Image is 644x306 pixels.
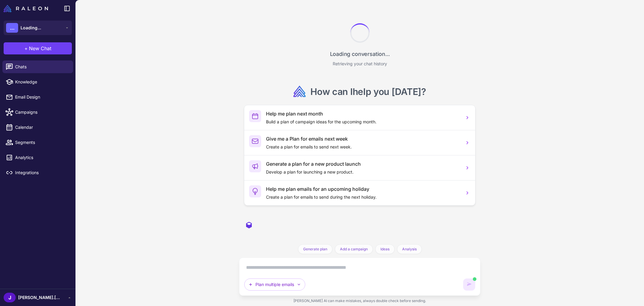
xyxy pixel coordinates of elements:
a: Knowledge [2,76,73,88]
span: Loading... [21,24,41,31]
span: New Chat [29,45,51,52]
button: ...Loading... [4,21,72,35]
a: Segments [2,136,73,149]
span: Campaigns [15,109,68,116]
button: +New Chat [4,42,72,54]
div: [PERSON_NAME] AI can make mistakes, always double check before sending. [239,296,481,306]
span: + [24,45,28,52]
p: Create a plan for emails to send during the next holiday. [266,194,460,200]
p: Loading conversation... [330,50,390,58]
span: Email Design [15,94,68,100]
span: Integrations [15,169,68,176]
div: J [4,293,16,302]
span: Generate plan [303,246,327,252]
button: Add a campaign [335,244,373,254]
h2: How can I ? [310,86,426,98]
button: Analysis [397,244,422,254]
span: Calendar [15,124,68,131]
p: Create a plan for emails to send next week. [266,144,460,150]
p: Develop a plan for launching a new product. [266,169,460,175]
img: Raleon Logo [4,5,48,12]
p: Build a plan of campaign ideas for the upcoming month. [266,119,460,125]
button: Ideas [375,244,395,254]
span: Analytics [15,154,68,161]
button: AI is generating content. You can keep typing but cannot send until it completes. [463,278,475,291]
span: Ideas [380,246,389,252]
span: Knowledge [15,79,68,85]
span: [PERSON_NAME].[PERSON_NAME] [18,294,60,301]
a: Campaigns [2,106,73,119]
h3: Help me plan next month [266,110,460,117]
a: Analytics [2,151,73,164]
button: Plan multiple emails [244,278,305,291]
span: help you [DATE] [353,86,421,97]
span: Analysis [402,246,417,252]
div: ... [6,23,18,33]
p: Retrieving your chat history [333,60,387,67]
span: AI is generating content. You can still type but cannot send yet. [473,277,476,281]
span: Chats [15,63,68,70]
a: Calendar [2,121,73,134]
span: Segments [15,139,68,146]
button: Generate plan [298,244,332,254]
span: Add a campaign [340,246,368,252]
h3: Give me a Plan for emails next week [266,135,460,142]
h3: Help me plan emails for an upcoming holiday [266,185,460,193]
a: Chats [2,60,73,73]
h3: Generate a plan for a new product launch [266,160,460,168]
a: Integrations [2,166,73,179]
a: Email Design [2,91,73,103]
a: Raleon Logo [4,5,50,12]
